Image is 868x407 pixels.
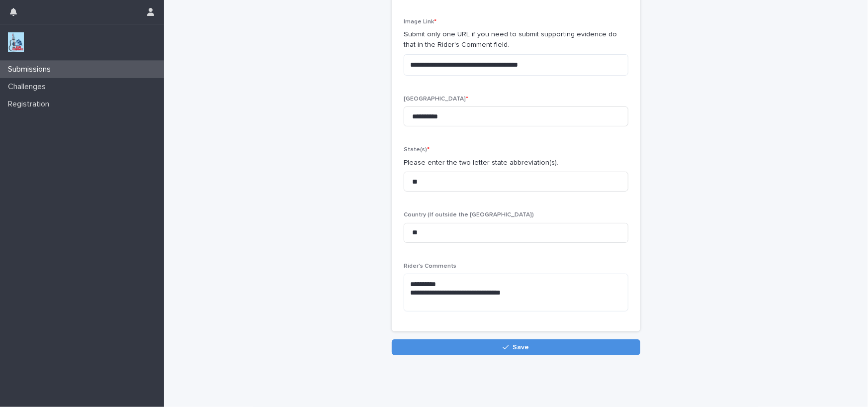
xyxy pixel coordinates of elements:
[404,19,436,25] span: Image Link
[404,212,534,218] span: Country (If outside the [GEOGRAPHIC_DATA])
[404,96,468,102] span: [GEOGRAPHIC_DATA]
[404,147,430,153] span: State(s)
[8,32,24,52] img: jxsLJbdS1eYBI7rVAS4p
[4,82,54,92] p: Challenges
[404,29,628,50] p: Submit only one URL if you need to submit supporting evidence do that in the Rider's Comment field.
[513,344,529,351] span: Save
[404,263,456,269] span: Rider's Comments
[392,339,640,355] button: Save
[4,65,59,74] p: Submissions
[4,100,57,109] p: Registration
[404,158,628,168] p: Please enter the two letter state abbreviation(s).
